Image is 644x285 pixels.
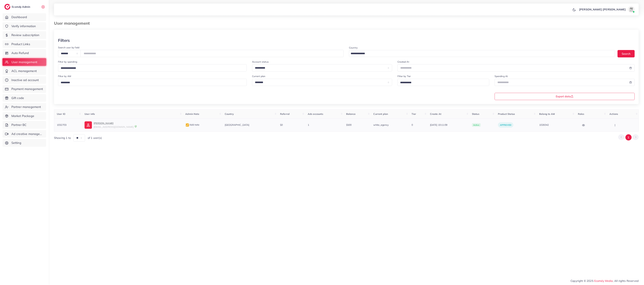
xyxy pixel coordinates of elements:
span: approved [500,124,511,126]
span: Balance [346,112,356,115]
a: Gift code [3,94,46,102]
img: admin_note.cdd0b510.svg [185,123,189,127]
h2: Ecomdy Admin [12,5,31,8]
span: Actions [609,112,618,115]
a: Partner management [3,103,46,111]
span: $500 [346,123,352,126]
span: 1026042 [539,123,549,126]
span: Review subscription [11,33,39,37]
button: Export data [495,93,635,100]
input: Search for option [350,51,610,56]
span: $0 [280,123,283,126]
span: Inactive ad account [11,78,39,82]
ul: Pagination [618,134,639,140]
span: Product Links [11,42,30,46]
span: Status [472,112,479,115]
span: User ID [57,112,65,115]
label: Account status [252,60,269,63]
a: Verify information [3,22,46,30]
span: Country [225,112,234,115]
img: ic-user-info.36bf1079.svg [85,121,92,129]
label: Filter by AM [58,75,71,78]
span: white_agency [373,123,389,126]
h3: User management [54,21,92,26]
span: Add note [185,123,199,126]
p: [PERSON_NAME] [PERSON_NAME] [579,7,626,11]
span: Copyright © 2025 [571,279,639,283]
span: Market Package [11,114,34,118]
span: Payment management [11,87,43,91]
label: Created At [397,60,409,63]
span: of 1 user(s) [88,136,102,140]
a: Setting [3,139,46,147]
span: Showing 1 to [54,136,71,140]
span: [DATE] 10:11:09 [430,123,467,127]
a: ACL management [3,67,46,75]
a: Inactive ad account [3,76,46,84]
input: Search for option [399,80,485,85]
a: Auto Refund [3,49,46,57]
img: 9CAL8B2pu8EFxCJHYAAAAldEVYdGRhdGU6Y3JlYXRlADIwMjItMTItMDlUMDQ6NTg6MzkrMDA6MDBXSlgLAAAAJXRFWHRkYXR... [135,125,137,128]
img: avatar [628,6,635,13]
a: [PERSON_NAME][EMAIL_ADDRESS][DOMAIN_NAME] [85,121,180,129]
button: Search [618,50,635,57]
input: Search for option [60,80,242,85]
span: ACL management [11,69,37,73]
span: User info [85,112,95,115]
a: User management [3,58,46,66]
label: Current plan [252,75,265,78]
span: Current plan [373,112,388,115]
span: 0 [412,123,413,126]
input: Search for option [60,66,242,71]
a: [PERSON_NAME] [PERSON_NAME]avatar [577,6,636,13]
a: logoEcomdy Admin [4,4,31,10]
a: Product Links [3,40,46,48]
div: Search for option [349,50,615,57]
span: Belong to AM [539,112,555,115]
label: Search user by field [58,46,79,49]
a: Payment management [3,85,46,93]
span: User management [11,60,37,64]
div: Search for option [58,79,247,86]
span: 1 [308,123,309,126]
img: logo [4,4,10,10]
span: Partner BC [11,123,27,127]
span: Product Status [498,112,515,115]
a: Market Package [3,112,46,120]
span: Referral [280,112,290,115]
div: Search for option [58,64,247,72]
span: Roles [578,112,584,115]
span: Setting [11,141,21,145]
span: active [472,123,481,127]
a: Partner BC [3,121,46,129]
a: Dashboard [3,13,46,21]
span: Partner management [11,105,41,109]
span: [EMAIL_ADDRESS][DOMAIN_NAME] [94,125,134,128]
p: [PERSON_NAME] [94,121,134,125]
label: Country [349,46,358,49]
label: Filter by Tier [397,75,411,78]
a: Review subscription [3,31,46,39]
span: , All rights Reserved [613,279,639,283]
span: Export data [556,95,573,98]
div: Search for option [397,79,489,86]
h3: Filters [58,38,70,43]
span: Verify information [11,24,36,28]
span: Dashboard [11,15,27,19]
span: Ad creative management [11,132,44,136]
a: Ecomdy Media [594,279,613,282]
span: Gift code [11,96,24,100]
label: Filter by spending [58,60,77,63]
span: 1032703 [57,123,66,126]
button: Go to page 1 [625,134,632,140]
span: Auto Refund [11,51,29,55]
span: Admin Note [185,112,199,115]
label: Spending At [495,75,508,78]
a: Ad creative management [3,130,46,138]
span: Tier [412,112,416,115]
span: Create At [430,112,441,115]
span: Ads accounts [308,112,323,115]
span: [GEOGRAPHIC_DATA] [225,123,249,126]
